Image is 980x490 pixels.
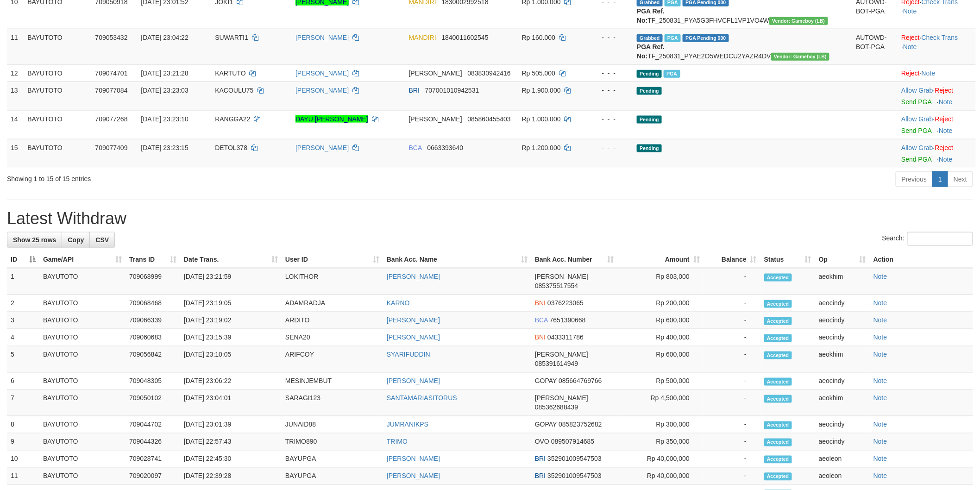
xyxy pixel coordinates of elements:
td: BAYUTOTO [39,433,126,451]
a: Send PGA [901,127,931,134]
a: Note [939,98,953,106]
td: aeocindy [815,295,870,312]
td: - [704,295,760,312]
td: aeocindy [815,433,870,451]
span: Accepted [764,317,792,325]
td: BAYUTOTO [39,451,126,468]
td: aeokhim [815,390,870,416]
a: [PERSON_NAME] [295,69,349,77]
span: Copy 352901009547503 to clipboard [547,472,602,480]
td: Rp 600,000 [617,346,704,373]
td: [DATE] 22:57:43 [180,433,282,451]
span: BNI [535,300,546,307]
a: Reject [901,34,920,41]
td: [DATE] 23:01:39 [180,416,282,433]
span: Copy 352901009547503 to clipboard [547,455,602,463]
a: Next [948,171,973,187]
a: [PERSON_NAME] [295,34,349,41]
span: PGA Pending [683,34,729,42]
a: Note [873,455,887,463]
td: BAYUTOTO [39,329,126,346]
td: 709044326 [126,433,180,451]
td: 10 [7,451,39,468]
td: BAYUTOTO [39,268,126,295]
span: BRI [409,87,420,94]
a: Allow Grab [901,87,933,94]
td: LOKITHOR [282,268,383,295]
a: SYARIFUDDIN [387,351,430,358]
a: Send PGA [901,98,931,106]
a: Show 25 rows [7,232,62,248]
a: [PERSON_NAME] [295,144,349,151]
td: 709066339 [126,312,180,329]
td: [DATE] 23:06:22 [180,373,282,390]
a: Note [873,472,887,480]
td: Rp 803,000 [617,268,704,295]
span: 709053432 [95,34,127,41]
span: DETOL378 [215,144,247,151]
th: Game/API: activate to sort column ascending [39,251,126,268]
td: 5 [7,346,39,373]
span: Copy 085664769766 to clipboard [559,377,602,385]
td: Rp 500,000 [617,373,704,390]
td: - [704,312,760,329]
th: Status: activate to sort column ascending [760,251,815,268]
span: KARTUTO [215,69,245,77]
td: Rp 300,000 [617,416,704,433]
td: [DATE] 22:45:30 [180,451,282,468]
div: Showing 1 to 15 of 15 entries [7,170,402,183]
td: JUNAID88 [282,416,383,433]
td: aeokhim [815,268,870,295]
div: - - - [589,114,629,124]
td: BAYUTOTO [39,295,126,312]
a: [PERSON_NAME] [387,472,440,480]
th: Action [870,251,973,268]
td: 11 [7,468,39,485]
td: Rp 40,000,000 [617,451,704,468]
span: [PERSON_NAME] [409,69,462,77]
td: 7 [7,390,39,416]
span: · [901,115,935,123]
span: SUWARTI1 [215,34,248,41]
a: CSV [89,232,115,248]
a: [PERSON_NAME] [295,87,349,94]
div: - - - [589,143,629,152]
span: BRI [535,472,546,480]
span: GOPAY [535,377,557,385]
span: [DATE] 23:21:28 [141,69,188,77]
a: Send PGA [901,156,931,163]
td: BAYUTOTO [39,346,126,373]
td: ARDITO [282,312,383,329]
td: · [898,110,976,139]
span: Vendor URL: https://dashboard.q2checkout.com/secure [771,53,829,61]
td: 6 [7,373,39,390]
a: Note [873,438,887,446]
a: Reject [935,144,954,151]
td: · [898,139,976,168]
a: Previous [896,171,933,187]
th: ID: activate to sort column descending [7,251,39,268]
span: Rp 505.000 [522,69,555,77]
a: [PERSON_NAME] [387,317,440,324]
td: BAYUPGA [282,468,383,485]
td: BAYUTOTO [39,468,126,485]
td: BAYUPGA [282,451,383,468]
td: BAYUTOTO [24,139,91,168]
a: [PERSON_NAME] [387,455,440,463]
div: - - - [589,33,629,42]
td: BAYUTOTO [39,416,126,433]
td: BAYUTOTO [39,312,126,329]
span: Copy 1840011602545 to clipboard [442,34,489,41]
td: aeokhim [815,346,870,373]
span: [DATE] 23:23:03 [141,87,188,94]
span: 709077268 [95,115,127,123]
span: Copy 085860455403 to clipboard [468,115,511,123]
a: Note [939,127,953,134]
a: Note [873,395,887,402]
span: Copy 085823752682 to clipboard [559,421,602,428]
a: [PERSON_NAME] [387,377,440,385]
td: Rp 600,000 [617,312,704,329]
td: - [704,433,760,451]
td: - [704,451,760,468]
a: Note [903,7,917,15]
